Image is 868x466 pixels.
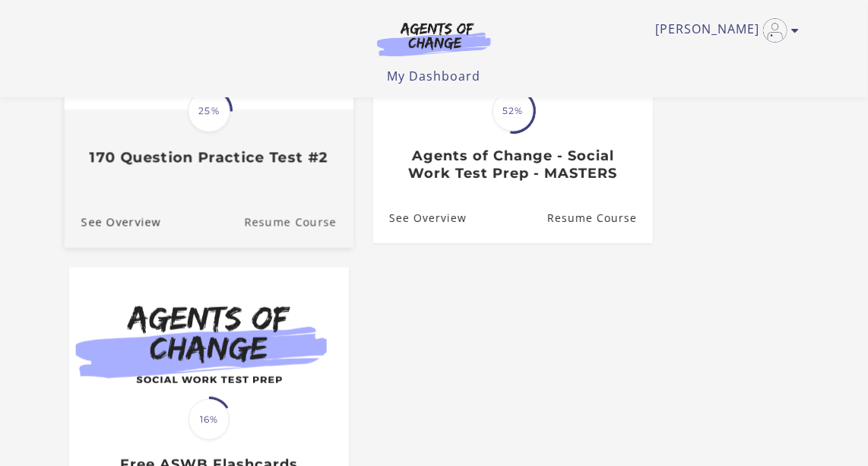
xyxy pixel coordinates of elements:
[188,90,230,133] span: 25%
[493,90,534,132] span: 52%
[373,194,467,243] a: Agents of Change - Social Work Test Prep - MASTERS: See Overview
[81,149,337,166] h3: 170 Question Practice Test #2
[65,197,161,248] a: 170 Question Practice Test #2: See Overview
[389,147,636,182] h3: Agents of Change - Social Work Test Prep - MASTERS
[244,197,353,248] a: 170 Question Practice Test #2: Resume Course
[655,18,791,43] a: Toggle menu
[547,194,653,243] a: Agents of Change - Social Work Test Prep - MASTERS: Resume Course
[188,399,230,440] span: 16%
[388,68,481,84] a: My Dashboard
[361,21,507,56] img: Agents of Change Logo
